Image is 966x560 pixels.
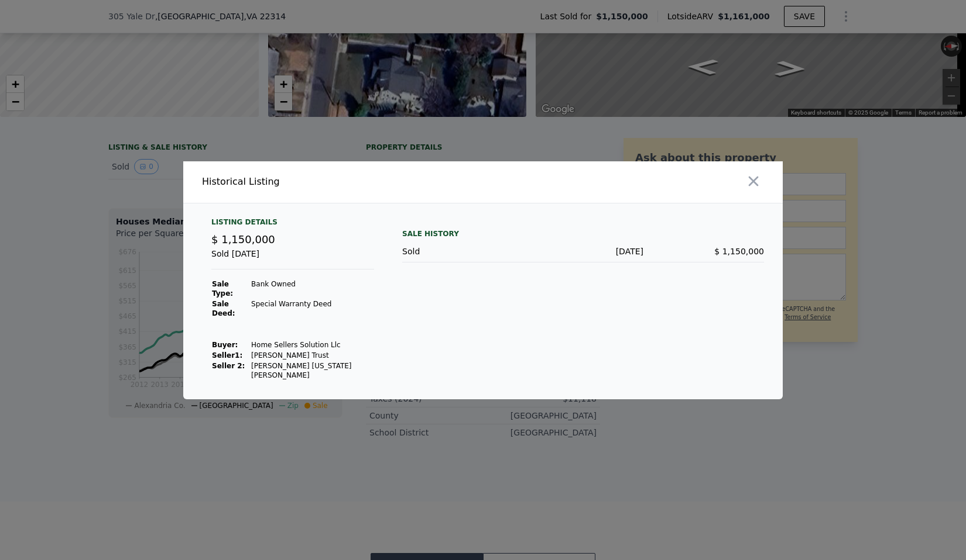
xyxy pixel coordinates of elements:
div: Sale History [402,227,764,241]
span: $ 1,150,000 [211,233,275,246]
span: $ 1,150,000 [714,247,764,256]
td: Bank Owned [251,279,374,299]
td: Special Warranty Deed [251,299,374,319]
strong: Seller 1 : [212,351,242,359]
td: [PERSON_NAME] Trust [251,350,374,361]
strong: Sale Type: [212,280,233,298]
td: Home Sellers Solution Llc [251,340,374,350]
strong: Sale Deed: [212,300,235,317]
div: Sold [DATE] [211,248,374,269]
strong: Buyer : [212,341,238,349]
div: [DATE] [523,246,643,257]
strong: Seller 2: [212,362,245,370]
div: Sold [402,246,523,257]
div: Historical Listing [202,175,478,189]
div: Listing Details [211,217,374,231]
td: [PERSON_NAME] [US_STATE] [PERSON_NAME] [251,361,374,381]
